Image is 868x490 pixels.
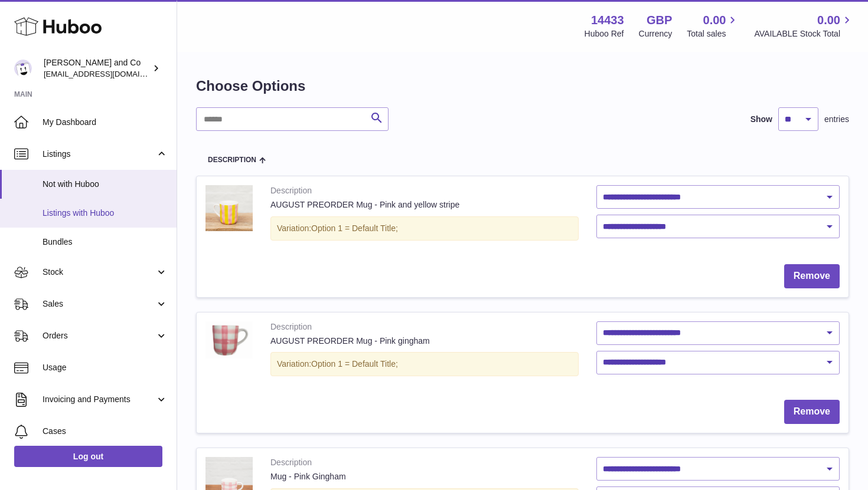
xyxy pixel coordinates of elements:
[14,446,162,467] a: Log out
[43,298,155,310] span: Sales
[43,208,168,219] span: Listings with Huboo
[43,236,168,248] span: Bundles
[754,28,854,40] span: AVAILABLE Stock Total
[817,12,840,28] span: 0.00
[591,12,624,28] strong: 14433
[270,336,579,347] div: AUGUST PREORDER Mug - Pink gingham
[784,264,840,288] a: Remove
[205,321,253,359] img: 13A51D80-77CB-4CE2-9FD9-D76FB66EA9FF.jpg
[754,12,854,40] a: 0.00 AVAILABLE Stock Total
[750,114,772,125] label: Show
[703,12,726,28] span: 0.00
[270,185,579,199] strong: Description
[43,149,155,160] span: Listings
[270,457,579,471] strong: Description
[270,199,579,211] div: AUGUST PREORDER Mug - Pink and yellow stripe
[311,359,398,369] span: Option 1 = Default Title;
[44,69,174,78] span: [EMAIL_ADDRESS][DOMAIN_NAME]
[270,352,579,376] div: Variation:
[43,426,168,437] span: Cases
[687,28,739,40] span: Total sales
[43,179,168,190] span: Not with Huboo
[43,394,155,405] span: Invoicing and Payments
[14,60,32,77] img: kirsty@nossandco.com.au
[43,362,168,373] span: Usage
[270,471,579,482] div: Mug - Pink Gingham
[208,156,256,164] span: Description
[43,267,155,278] span: Stock
[647,12,672,28] strong: GBP
[44,57,150,80] div: [PERSON_NAME] and Co
[311,223,398,233] span: Option 1 = Default Title;
[43,117,168,128] span: My Dashboard
[270,321,579,336] strong: Description
[196,77,849,96] h1: Choose Options
[270,216,579,241] div: Variation:
[205,185,253,231] img: IMG_AD2D50A41190-1.jpg
[43,330,155,341] span: Orders
[585,28,624,40] div: Huboo Ref
[639,28,673,40] div: Currency
[784,400,840,424] a: Remove
[824,114,849,125] span: entries
[687,12,739,40] a: 0.00 Total sales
